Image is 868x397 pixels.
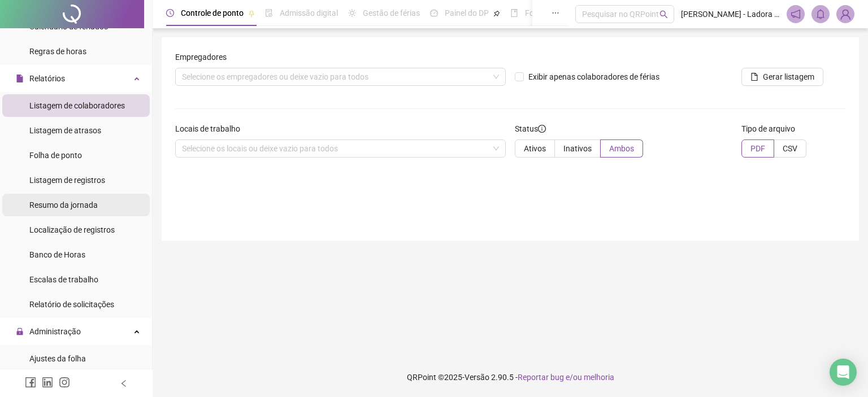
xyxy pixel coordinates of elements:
span: bell [815,9,826,19]
span: Administração [29,327,81,336]
span: Listagem de atrasos [29,126,101,135]
span: Painel do DP [445,8,489,18]
span: search [659,10,668,19]
span: Folha de ponto [29,151,82,160]
span: book [510,9,518,17]
span: notification [791,9,801,19]
span: ellipsis [552,9,559,17]
span: Exibir apenas colaboradores de férias [524,71,664,83]
span: facebook [25,377,36,388]
span: Gestão de férias [363,8,420,18]
span: clock-circle [166,9,174,17]
span: pushpin [493,10,500,17]
footer: QRPoint © 2025 - 2.90.5 - [153,357,868,397]
div: Open Intercom Messenger [830,359,857,386]
span: file [750,73,758,81]
span: PDF [750,144,765,153]
span: Gerar listagem [763,71,814,83]
span: file [16,75,24,82]
span: Relatórios [29,74,65,83]
span: [PERSON_NAME] - Ladora [GEOGRAPHIC_DATA] [681,8,780,20]
span: Escalas de trabalho [29,275,98,284]
span: Status [515,123,546,135]
span: file-done [265,9,273,17]
span: dashboard [430,9,438,17]
label: Empregadores [175,51,234,63]
span: sun [348,9,356,17]
span: linkedin [42,377,53,388]
span: left [120,379,128,387]
span: CSV [783,144,797,153]
span: Localização de registros [29,225,115,234]
span: Ambos [609,144,634,153]
span: Reportar bug e/ou melhoria [518,373,614,382]
span: Banco de Horas [29,250,85,259]
span: Folha de pagamento [525,8,597,18]
span: Regras de horas [29,47,86,56]
button: Gerar listagem [741,68,823,86]
span: Ativos [524,144,546,153]
span: lock [16,328,24,335]
span: Admissão digital [280,8,338,18]
span: Resumo da jornada [29,200,98,210]
span: Versão [465,373,489,382]
span: Listagem de registros [29,176,105,185]
img: 94311 [837,6,854,23]
span: Inativos [563,144,592,153]
span: Ajustes da folha [29,354,86,363]
span: pushpin [248,10,255,17]
label: Locais de trabalho [175,123,248,135]
span: Listagem de colaboradores [29,101,125,110]
span: Tipo de arquivo [741,123,795,135]
span: info-circle [538,125,546,133]
span: Controle de ponto [181,8,244,18]
span: Relatório de solicitações [29,300,114,309]
span: instagram [59,377,70,388]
